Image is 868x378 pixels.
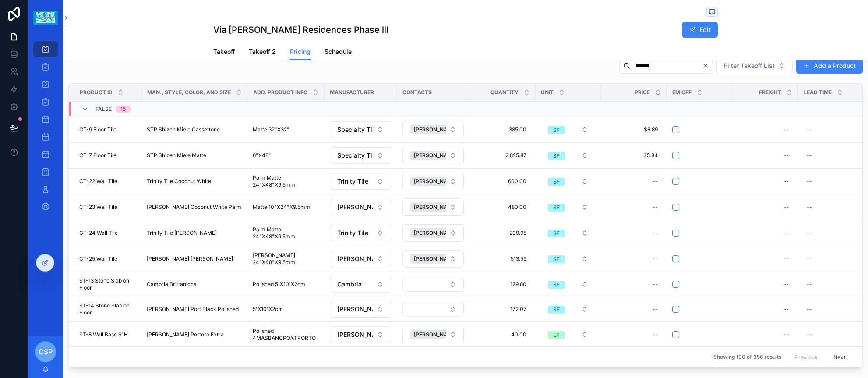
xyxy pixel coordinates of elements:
span: [PERSON_NAME] [414,126,457,133]
div: -- [653,204,658,211]
a: Schedule [325,44,352,61]
div: SF [553,152,560,160]
span: 129.80 [478,281,526,288]
span: [PERSON_NAME] [337,254,373,263]
a: Takeoff 2 [249,44,276,61]
div: -- [653,255,658,262]
span: Showing 100 of 356 results [713,353,781,360]
span: Pricing [290,47,311,56]
span: 209.98 [478,230,526,237]
span: Matte 10"X24"X9.5mm [253,204,310,211]
button: Select Button [541,301,595,317]
span: 480.00 [478,204,526,211]
div: -- [807,306,812,313]
span: [PERSON_NAME] [414,331,457,338]
div: -- [807,281,812,288]
button: Select Button [402,173,464,190]
span: 172.07 [478,306,526,313]
button: Select Button [330,301,391,318]
button: Select Button [330,251,391,267]
span: 600.00 [478,178,526,185]
span: ST-8 Wall Base 6"H [79,331,128,338]
div: -- [807,204,812,211]
button: Select Button [330,199,391,215]
button: Select Button [330,225,391,241]
span: Unit [541,89,554,96]
span: [PERSON_NAME] 24"X48"X9.5mm [253,252,319,266]
button: Select Button [541,225,595,241]
button: Unselect 326 [410,177,470,186]
button: Edit [682,22,718,38]
div: SF [553,178,560,186]
button: Select Button [402,302,464,317]
span: [PERSON_NAME] [414,152,457,159]
span: [PERSON_NAME] [414,178,457,185]
div: -- [784,255,789,262]
div: -- [784,178,789,185]
div: -- [653,230,658,237]
span: [PERSON_NAME] Port Black Polished [147,306,239,313]
span: ST-14 Stone Slab on Floor [79,302,136,316]
button: Unselect 326 [410,228,470,238]
span: 5'X10'X2cm [253,306,283,313]
span: $6.89 [610,126,658,133]
div: -- [784,152,789,159]
button: Select Button [330,276,391,293]
span: [PERSON_NAME] Portoro Extra [147,331,224,338]
span: [PERSON_NAME] [337,305,373,314]
span: Takeoff [213,47,235,56]
a: Takeoff [213,44,235,61]
span: FALSE [95,106,112,113]
div: -- [653,281,658,288]
a: Pricing [290,44,311,60]
span: 513.59 [478,255,526,262]
span: Man., Style, Color, and Size [147,89,231,96]
span: Trinity Tile [PERSON_NAME] [147,230,217,237]
div: -- [784,230,789,237]
span: 6"X48" [253,152,271,159]
div: -- [807,255,812,262]
span: Price [635,89,650,96]
span: CT-25 Wall Tile [79,255,117,262]
div: -- [784,306,789,313]
button: Select Button [541,327,595,343]
span: 385.00 [478,126,526,133]
button: Select Button [402,224,464,242]
span: Filter Takeoff List [724,61,775,70]
span: Lead Time [804,89,832,96]
div: SF [553,204,560,212]
div: -- [807,178,812,185]
button: Next [827,350,852,364]
span: STP Shizen Miele Matte [147,152,206,159]
span: CSP [39,346,53,357]
h1: Via [PERSON_NAME] Residences Phase lll [213,24,388,36]
button: Unselect 396 [410,254,470,264]
span: Polished 4MASBANCPOXTPORTO [253,328,319,342]
button: Unselect 396 [410,202,470,212]
span: Schedule [325,47,352,56]
span: Takeoff 2 [249,47,276,56]
div: -- [653,306,658,313]
button: Unselect 495 [410,125,470,134]
span: Specialty Tile Products STP [337,151,373,160]
button: Select Button [541,173,595,189]
span: CT-9 Floor Tile [79,126,116,133]
button: Select Button [402,121,464,138]
div: -- [784,204,789,211]
div: SF [553,281,560,289]
span: [PERSON_NAME] [337,203,373,212]
button: Select Button [541,148,595,163]
span: Trinity Tile Coconut White [147,178,211,185]
div: -- [807,230,812,237]
span: 2,825.87 [478,152,526,159]
span: Manufacturer [330,89,374,96]
span: Matte 32"X32" [253,126,289,133]
div: SF [553,255,560,263]
div: SF [553,306,560,314]
span: CT-24 Wall Tile [79,230,118,237]
div: scrollable content [28,35,63,226]
button: Unselect 582 [410,330,470,339]
button: Select Button [402,198,464,216]
button: Select Button [402,326,464,343]
div: -- [653,178,658,185]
